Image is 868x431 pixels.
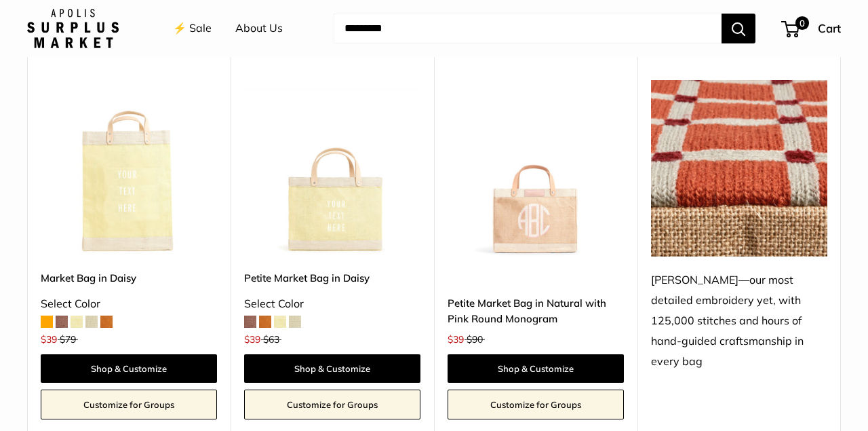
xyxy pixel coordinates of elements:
[244,354,420,383] a: Shop & Customize
[27,9,119,48] img: Apolis: Surplus Market
[467,333,483,345] span: $90
[173,18,212,39] a: ⚡️ Sale
[244,333,260,345] span: $39
[41,80,217,257] img: Market Bag in Daisy
[818,21,841,35] span: Cart
[448,80,624,257] img: description_Make it yours with monogram.
[41,333,57,345] span: $39
[244,80,420,257] a: Petite Market Bag in DaisyPetite Market Bag in Daisy
[244,390,420,419] a: Customize for Groups
[263,333,279,345] span: $63
[244,294,420,314] div: Select Color
[41,80,217,257] a: Market Bag in DaisyMarket Bag in Daisy
[448,295,624,327] a: Petite Market Bag in Natural with Pink Round Monogram
[783,18,841,39] a: 0 Cart
[41,270,217,286] a: Market Bag in Daisy
[448,333,464,345] span: $39
[334,14,722,43] input: Search...
[448,390,624,419] a: Customize for Groups
[235,18,283,39] a: About Us
[448,80,624,257] a: description_Make it yours with monogram.Petite Market Bag in Natural with Pink Round Monogram
[244,270,420,286] a: Petite Market Bag in Daisy
[448,354,624,383] a: Shop & Customize
[60,333,76,345] span: $79
[651,80,827,257] img: Chenille—our most detailed embroidery yet, with 125,000 stitches and hours of hand-guided craftsm...
[41,354,217,383] a: Shop & Customize
[41,294,217,314] div: Select Color
[41,390,217,419] a: Customize for Groups
[244,80,420,257] img: Petite Market Bag in Daisy
[651,270,827,372] div: [PERSON_NAME]—our most detailed embroidery yet, with 125,000 stitches and hours of hand-guided cr...
[722,14,755,43] button: Search
[795,16,809,30] span: 0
